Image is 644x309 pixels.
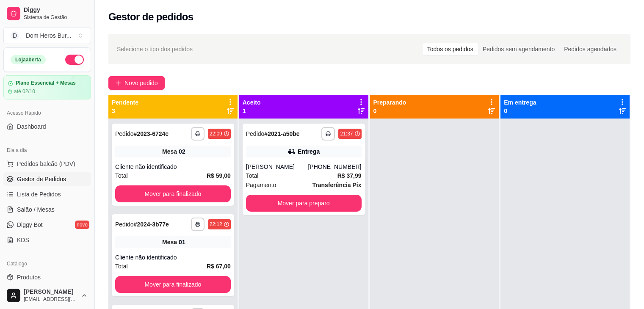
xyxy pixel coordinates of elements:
div: [PERSON_NAME] [246,163,308,171]
div: Pedidos sem agendamento [478,43,559,55]
span: KDS [17,236,29,244]
span: Mesa [162,147,177,156]
strong: R$ 67,00 [207,263,231,270]
div: Acesso Rápido [3,106,91,120]
div: Loja aberta [11,55,46,64]
span: Novo pedido [124,78,158,88]
div: 01 [179,238,185,246]
span: Sistema de Gestão [24,14,88,21]
article: até 02/10 [14,88,35,95]
div: 22:09 [210,130,222,137]
a: Produtos [3,270,91,284]
p: Aceito [243,98,261,107]
a: Salão / Mesas [3,203,91,216]
div: Cliente não identificado [115,253,231,262]
span: Total [246,171,259,180]
div: Cliente não identificado [115,163,231,171]
button: Mover para preparo [246,195,362,212]
button: Mover para finalizado [115,276,231,293]
div: Pedidos agendados [559,43,621,55]
a: Gestor de Pedidos [3,172,91,186]
button: Pedidos balcão (PDV) [3,157,91,171]
h2: Gestor de pedidos [108,10,193,24]
div: 22:12 [210,221,222,228]
span: Total [115,171,128,180]
p: 0 [373,107,406,115]
a: Diggy Botnovo [3,218,91,232]
button: Alterar Status [65,55,84,65]
span: plus [115,80,121,86]
a: Lista de Pedidos [3,188,91,201]
span: Salão / Mesas [17,205,55,214]
strong: Transferência Pix [312,182,362,188]
span: Total [115,262,128,271]
span: Pagamento [246,180,276,190]
strong: R$ 37,99 [337,172,362,179]
strong: # 2024-3b77e [134,221,169,228]
span: [PERSON_NAME] [24,288,77,296]
a: DiggySistema de Gestão [3,3,91,24]
button: [PERSON_NAME][EMAIL_ADDRESS][DOMAIN_NAME] [3,285,91,306]
span: Selecione o tipo dos pedidos [117,44,193,54]
p: 0 [504,107,536,115]
article: Plano Essencial + Mesas [16,80,76,86]
p: 1 [243,107,261,115]
div: Catálogo [3,257,91,270]
div: [PHONE_NUMBER] [308,163,361,171]
span: [EMAIL_ADDRESS][DOMAIN_NAME] [24,296,77,303]
p: Pendente [112,98,138,107]
span: Dashboard [17,122,46,131]
button: Novo pedido [108,76,165,90]
div: Entrega [298,147,320,156]
span: D [11,31,19,40]
span: Produtos [17,273,41,281]
strong: R$ 59,00 [207,172,231,179]
strong: # 2021-a50be [264,130,299,137]
button: Select a team [3,27,91,44]
div: 02 [179,147,185,156]
p: 3 [112,107,138,115]
span: Mesa [162,238,177,246]
span: Pedido [115,221,134,228]
strong: # 2023-6724c [134,130,169,137]
button: Mover para finalizado [115,185,231,202]
a: Plano Essencial + Mesasaté 02/10 [3,75,91,99]
div: Todos os pedidos [423,43,478,55]
span: Diggy Bot [17,221,43,229]
span: Diggy [24,6,88,14]
span: Pedidos balcão (PDV) [17,160,75,168]
div: Dom Heros Bur ... [26,31,71,40]
div: Dia a dia [3,143,91,157]
span: Gestor de Pedidos [17,175,66,183]
span: Pedido [115,130,134,137]
div: 21:37 [340,130,353,137]
p: Preparando [373,98,406,107]
span: Lista de Pedidos [17,190,61,199]
span: Pedido [246,130,265,137]
p: Em entrega [504,98,536,107]
a: KDS [3,233,91,247]
a: Dashboard [3,120,91,133]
